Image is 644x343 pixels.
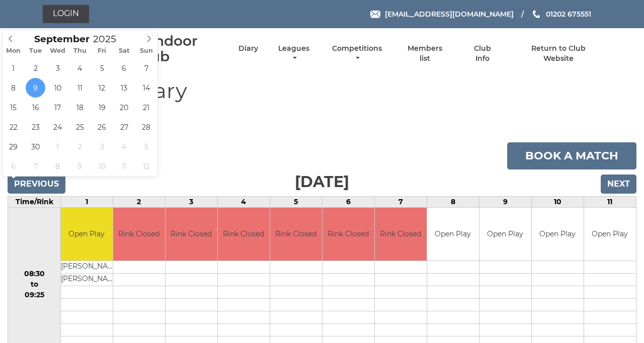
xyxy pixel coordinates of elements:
span: September 21, 2025 [136,98,156,117]
span: October 8, 2025 [48,156,67,176]
span: October 6, 2025 [4,156,23,176]
span: September 19, 2025 [92,98,112,117]
td: 8 [427,197,479,208]
td: Open Play [61,208,113,261]
span: September 16, 2025 [26,98,45,117]
span: September 13, 2025 [114,78,134,98]
a: Email [EMAIL_ADDRESS][DOMAIN_NAME] [370,9,514,20]
span: September 25, 2025 [70,117,90,137]
span: Tue [25,48,47,54]
span: [EMAIL_ADDRESS][DOMAIN_NAME] [385,10,514,19]
a: Return to Club Website [516,44,601,63]
td: Open Play [479,208,531,261]
input: Scroll to increment [90,33,129,45]
td: Rink Closed [166,208,217,261]
a: Phone us 01202 675551 [531,9,591,20]
td: 2 [113,197,165,208]
span: September 1, 2025 [4,58,23,78]
span: September 11, 2025 [70,78,90,98]
span: October 9, 2025 [70,156,90,176]
td: Rink Closed [113,208,165,261]
span: Mon [3,48,25,54]
td: Rink Closed [218,208,270,261]
td: 6 [322,197,374,208]
a: Book a match [507,142,636,169]
span: September 15, 2025 [4,98,23,117]
span: October 7, 2025 [26,156,45,176]
td: 3 [165,197,217,208]
td: Open Play [532,208,584,261]
span: September 8, 2025 [4,78,23,98]
span: September 24, 2025 [48,117,67,137]
span: Fri [91,48,113,54]
img: Email [370,11,380,18]
span: September 10, 2025 [48,78,67,98]
span: September 28, 2025 [136,117,156,137]
span: October 1, 2025 [48,137,67,156]
span: September 26, 2025 [92,117,112,137]
span: September 30, 2025 [26,137,45,156]
td: 1 [61,197,113,208]
img: Phone us [533,10,540,18]
td: 9 [479,197,531,208]
td: Rink Closed [323,208,374,261]
input: Previous [8,175,65,194]
span: Sun [135,48,157,54]
span: Sat [113,48,135,54]
span: September 29, 2025 [4,137,23,156]
span: September 18, 2025 [70,98,90,117]
span: 01202 675551 [546,10,591,19]
td: 5 [270,197,322,208]
td: [PERSON_NAME] [61,261,113,273]
td: 11 [584,197,636,208]
span: October 11, 2025 [114,156,134,176]
span: September 14, 2025 [136,78,156,98]
td: Rink Closed [375,208,427,261]
span: Thu [69,48,91,54]
a: Club Info [466,44,499,63]
span: Wed [47,48,69,54]
span: September 9, 2025 [26,78,45,98]
span: September 27, 2025 [114,117,134,137]
td: 10 [531,197,584,208]
span: October 3, 2025 [92,137,112,156]
a: Members list [402,44,448,63]
span: September 4, 2025 [70,58,90,78]
input: Next [601,175,636,194]
td: Rink Closed [270,208,322,261]
span: September 20, 2025 [114,98,134,117]
span: September 12, 2025 [92,78,112,98]
h1: Bowls Club Diary [8,79,636,114]
span: September 2, 2025 [26,58,45,78]
a: Competitions [330,44,384,63]
span: October 4, 2025 [114,137,134,156]
span: September 7, 2025 [136,58,156,78]
a: Leagues [276,44,312,63]
span: September 6, 2025 [114,58,134,78]
a: Login [43,5,89,23]
a: Diary [238,44,258,53]
td: [PERSON_NAME] [61,273,113,286]
span: Scroll to increment [34,35,90,44]
span: September 17, 2025 [48,98,67,117]
span: October 5, 2025 [136,137,156,156]
td: Time/Rink [8,197,61,208]
td: 7 [374,197,427,208]
span: September 3, 2025 [48,58,67,78]
td: Open Play [584,208,636,261]
span: October 10, 2025 [92,156,112,176]
span: October 2, 2025 [70,137,90,156]
span: September 5, 2025 [92,58,112,78]
td: 4 [217,197,270,208]
span: October 12, 2025 [136,156,156,176]
span: September 22, 2025 [4,117,23,137]
td: Open Play [427,208,479,261]
span: September 23, 2025 [26,117,45,137]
